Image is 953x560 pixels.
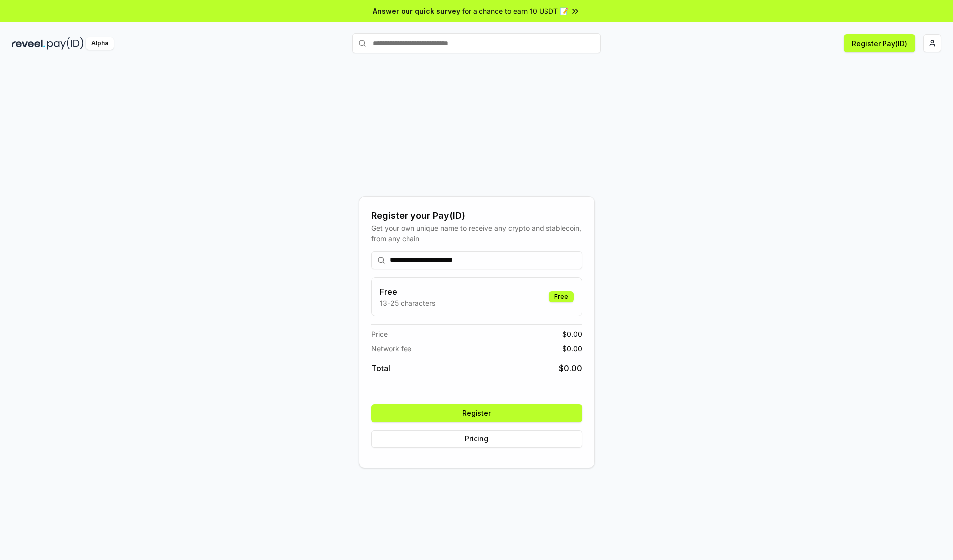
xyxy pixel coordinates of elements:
[47,37,84,50] img: pay_id
[844,34,915,52] button: Register Pay(ID)
[12,37,45,50] img: reveel_dark
[380,298,435,308] p: 13-25 characters
[373,6,460,16] span: Answer our quick survey
[380,286,435,298] h3: Free
[371,430,582,448] button: Pricing
[371,362,390,374] span: Total
[462,6,568,16] span: for a chance to earn 10 USDT 📝
[371,209,582,223] div: Register your Pay(ID)
[371,404,582,422] button: Register
[549,291,574,302] div: Free
[559,362,582,374] span: $ 0.00
[371,343,411,354] span: Network fee
[86,37,114,50] div: Alpha
[371,329,388,339] span: Price
[562,343,582,354] span: $ 0.00
[371,223,582,244] div: Get your own unique name to receive any crypto and stablecoin, from any chain
[562,329,582,339] span: $ 0.00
